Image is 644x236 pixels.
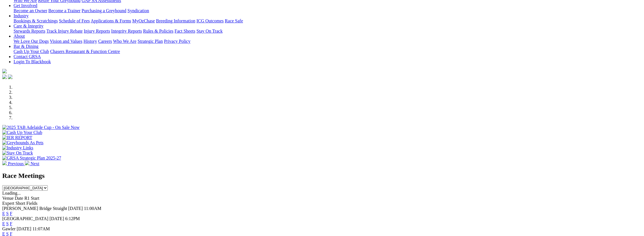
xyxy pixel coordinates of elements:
a: Previous [2,161,25,166]
span: [GEOGRAPHIC_DATA] [2,216,48,221]
a: Integrity Reports [111,29,142,33]
span: 6:12PM [65,216,80,221]
a: F [10,221,12,226]
a: Breeding Information [156,18,195,23]
span: Fields [26,201,37,206]
img: Stay On Track [2,150,33,156]
a: MyOzChase [132,18,155,23]
span: 11:07AM [32,226,50,231]
a: Syndication [127,8,149,13]
img: 2025 TAB Adelaide Cup - On Sale Now [2,125,80,130]
img: twitter.svg [8,75,12,79]
a: Who We Are [113,39,136,44]
span: Venue [2,196,14,201]
a: Bookings & Scratchings [14,18,58,23]
span: [DATE] [68,206,83,211]
img: IER REPORT [2,135,32,140]
a: Contact GRSA [14,54,41,59]
a: Cash Up Your Club [14,49,49,54]
a: Chasers Restaurant & Function Centre [50,49,120,54]
a: History [83,39,97,44]
img: Greyhounds As Pets [2,140,44,145]
a: Become an Owner [14,8,47,13]
div: Get Involved [14,8,642,13]
a: Get Involved [14,3,37,8]
a: Rules & Policies [143,29,174,33]
a: Next [25,161,39,166]
a: Race Safe [225,18,243,23]
div: Care & Integrity [14,29,642,34]
a: Vision and Values [50,39,82,44]
div: About [14,39,642,44]
span: [DATE] [17,226,31,231]
span: Short [16,201,25,206]
h2: Race Meetings [2,172,642,180]
a: Become a Trainer [48,8,81,13]
a: Injury Reports [84,29,110,33]
span: Gawler [2,226,16,231]
img: chevron-left-pager-white.svg [2,161,7,165]
a: Applications & Forms [91,18,131,23]
span: 11:00AM [84,206,101,211]
a: S [6,221,9,226]
span: [PERSON_NAME] Bridge Straight [2,206,67,211]
a: Purchasing a Greyhound [82,8,126,13]
a: E [2,211,5,216]
a: Strategic Plan [138,39,163,44]
div: Industry [14,18,642,24]
a: F [10,211,12,216]
a: Industry [14,13,29,18]
img: GRSA Strategic Plan 2025-27 [2,156,61,161]
span: Previous [8,161,24,166]
a: Track Injury Rebate [46,29,83,33]
span: Loading... [2,191,21,195]
a: Care & Integrity [14,24,44,28]
span: Expert [2,201,14,206]
img: logo-grsa-white.png [2,69,7,73]
img: Industry Links [2,145,33,150]
a: E [2,221,5,226]
img: chevron-right-pager-white.svg [25,161,29,165]
a: About [14,34,25,39]
span: R1 Start [24,196,39,201]
a: Bar & Dining [14,44,38,49]
span: [DATE] [49,216,64,221]
img: Cash Up Your Club [2,130,42,135]
a: Stewards Reports [14,29,45,33]
a: We Love Our Dogs [14,39,49,44]
a: Schedule of Fees [59,18,90,23]
img: facebook.svg [2,75,7,79]
a: S [6,211,9,216]
a: Stay On Track [196,29,222,33]
a: ICG Outcomes [196,18,224,23]
div: Bar & Dining [14,49,642,54]
a: Fact Sheets [175,29,195,33]
a: Privacy Policy [164,39,190,44]
span: Date [15,196,23,201]
a: Careers [98,39,112,44]
a: Login To Blackbook [14,59,51,64]
span: Next [31,161,39,166]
